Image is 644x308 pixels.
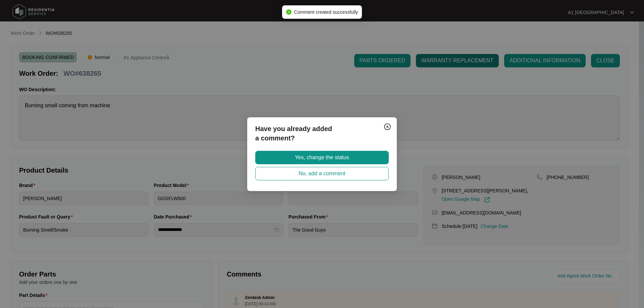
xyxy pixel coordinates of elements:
[299,170,345,178] span: No, add a comment
[286,9,291,15] span: check-circle
[383,123,391,131] img: closeCircle
[295,153,349,162] span: Yes, change the status
[294,9,358,15] span: Comment created successfully
[255,151,389,164] button: Yes, change the status
[382,121,393,132] button: Close
[255,124,389,133] p: Have you already added
[255,133,389,143] p: a comment?
[255,167,389,180] button: No, add a comment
